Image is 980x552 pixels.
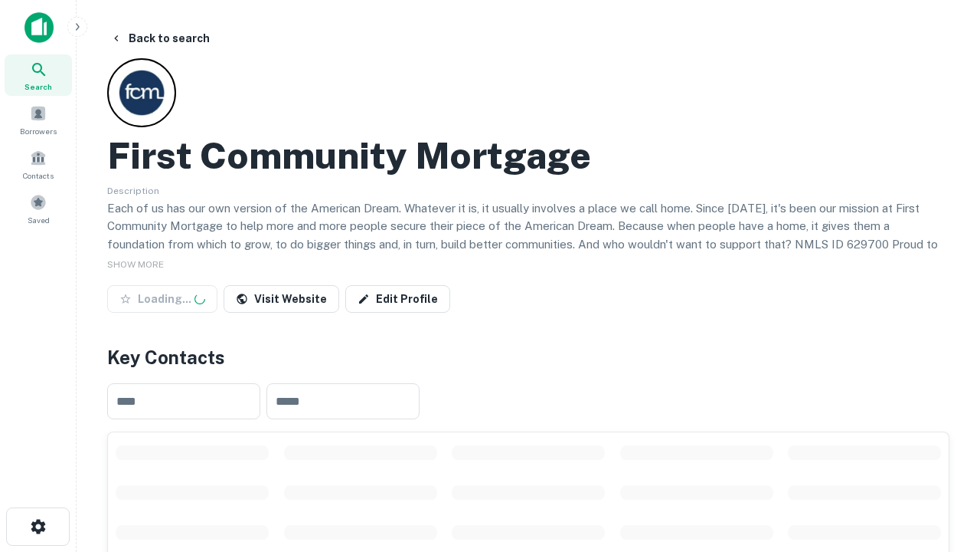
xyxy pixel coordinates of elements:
a: Saved [5,188,72,229]
a: Contacts [5,143,72,185]
p: Each of us has our own version of the American Dream. Whatever it is, it usually involves a place... [107,199,949,271]
span: Borrowers [20,125,57,137]
span: Saved [28,214,50,226]
a: Edit Profile [345,285,450,313]
a: Visit Website [224,285,339,313]
a: Search [5,54,72,96]
iframe: Chat Widget [903,429,980,503]
span: Contacts [23,169,54,182]
h2: First Community Mortgage [107,133,591,178]
span: SHOW MORE [107,259,164,270]
a: Borrowers [5,99,72,140]
span: Description [107,186,159,196]
img: capitalize-icon.png [24,12,54,43]
button: Back to search [104,25,216,52]
span: Search [24,80,52,93]
h4: Key Contacts [107,343,949,371]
